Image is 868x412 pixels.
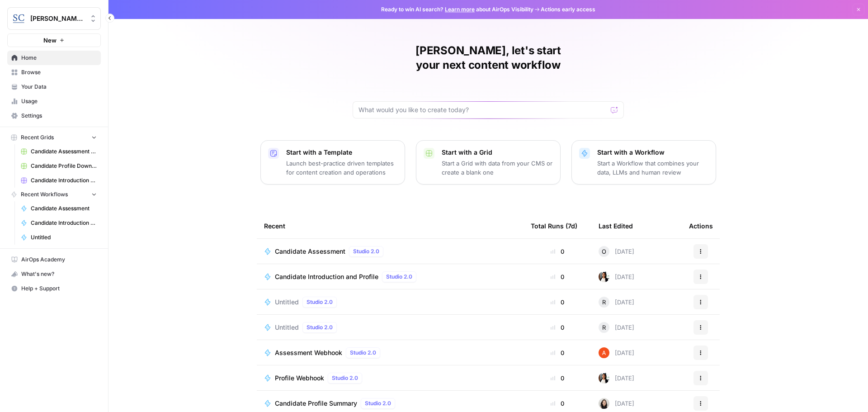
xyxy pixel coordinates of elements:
[7,252,101,267] a: AirOps Academy
[599,297,634,308] div: [DATE]
[286,159,397,177] p: Launch best-practice driven templates for content creation and operations
[599,347,609,358] img: cje7zb9ux0f2nqyv5qqgv3u0jxek
[31,204,97,213] span: Candidate Assessment
[31,162,97,170] span: Candidate Profile Download Sheet
[599,373,609,384] img: xqjo96fmx1yk2e67jao8cdkou4un
[31,219,97,227] span: Candidate Introduction and Profile
[599,322,634,333] div: [DATE]
[359,105,607,114] input: What would you like to create today?
[307,298,333,306] span: Studio 2.0
[31,147,97,156] span: Candidate Assessment Download Sheet
[275,247,345,256] span: Candidate Assessment
[264,347,516,358] a: Assessment WebhookStudio 2.0
[599,271,609,282] img: xqjo96fmx1yk2e67jao8cdkou4un
[275,348,342,357] span: Assessment Webhook
[264,322,516,333] a: UntitledStudio 2.0
[21,284,97,293] span: Help + Support
[264,213,516,238] div: Recent
[21,190,68,199] span: Recent Workflows
[264,246,516,257] a: Candidate AssessmentStudio 2.0
[599,271,634,282] div: [DATE]
[21,256,97,264] span: AirOps Academy
[30,14,85,23] span: [PERSON_NAME] [GEOGRAPHIC_DATA]
[275,272,378,281] span: Candidate Introduction and Profile
[7,188,101,201] button: Recent Workflows
[7,94,101,109] a: Usage
[7,109,101,123] a: Settings
[10,10,27,27] img: Stanton Chase Nashville Logo
[17,216,101,230] a: Candidate Introduction and Profile
[332,374,358,382] span: Studio 2.0
[264,398,516,409] a: Candidate Profile SummaryStudio 2.0
[602,247,606,256] span: O
[353,247,379,256] span: Studio 2.0
[531,298,584,307] div: 0
[602,323,606,332] span: R
[7,33,101,47] button: New
[260,140,405,185] button: Start with a TemplateLaunch best-practice driven templates for content creation and operations
[286,148,397,157] p: Start with a Template
[689,213,713,238] div: Actions
[31,176,97,185] span: Candidate Introduction Download Sheet
[8,267,100,281] div: What's new?
[21,54,97,62] span: Home
[7,131,101,144] button: Recent Grids
[597,148,708,157] p: Start with a Workflow
[17,173,101,188] a: Candidate Introduction Download Sheet
[541,5,595,14] span: Actions early access
[21,83,97,91] span: Your Data
[442,148,553,157] p: Start with a Grid
[7,80,101,94] a: Your Data
[307,323,333,331] span: Studio 2.0
[7,51,101,65] a: Home
[350,349,376,357] span: Studio 2.0
[531,272,584,281] div: 0
[275,399,357,408] span: Candidate Profile Summary
[7,267,101,281] button: What's new?
[43,36,57,45] span: New
[21,68,97,76] span: Browse
[442,159,553,177] p: Start a Grid with data from your CMS or create a blank one
[531,323,584,332] div: 0
[31,233,97,242] span: Untitled
[531,399,584,408] div: 0
[531,247,584,256] div: 0
[21,97,97,105] span: Usage
[599,213,633,238] div: Last Edited
[353,43,624,72] h1: [PERSON_NAME], let's start your next content workflow
[17,144,101,159] a: Candidate Assessment Download Sheet
[381,5,533,14] span: Ready to win AI search? about AirOps Visibility
[264,373,516,384] a: Profile WebhookStudio 2.0
[531,348,584,357] div: 0
[275,374,324,383] span: Profile Webhook
[275,323,299,332] span: Untitled
[17,230,101,245] a: Untitled
[365,399,391,407] span: Studio 2.0
[7,281,101,296] button: Help + Support
[17,159,101,173] a: Candidate Profile Download Sheet
[7,7,101,30] button: Workspace: Stanton Chase Nashville
[571,140,716,185] button: Start with a WorkflowStart a Workflow that combines your data, LLMs and human review
[599,373,634,384] div: [DATE]
[602,298,606,307] span: R
[599,246,634,257] div: [DATE]
[599,347,634,358] div: [DATE]
[531,213,577,238] div: Total Runs (7d)
[275,298,299,307] span: Untitled
[7,65,101,80] a: Browse
[264,271,516,282] a: Candidate Introduction and ProfileStudio 2.0
[445,6,475,13] a: Learn more
[599,398,609,409] img: t5ef5oef8zpw1w4g2xghobes91mw
[386,273,412,281] span: Studio 2.0
[599,398,634,409] div: [DATE]
[21,112,97,120] span: Settings
[531,374,584,383] div: 0
[264,297,516,308] a: UntitledStudio 2.0
[21,133,54,142] span: Recent Grids
[17,201,101,216] a: Candidate Assessment
[416,140,561,185] button: Start with a GridStart a Grid with data from your CMS or create a blank one
[597,159,708,177] p: Start a Workflow that combines your data, LLMs and human review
